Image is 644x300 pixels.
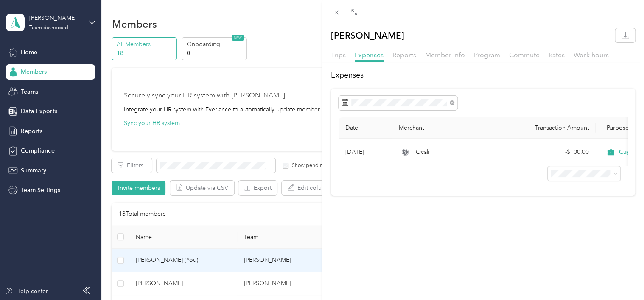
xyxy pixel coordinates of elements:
[596,253,644,300] iframe: Everlance-gr Chat Button Frame
[392,51,416,59] span: Reports
[331,28,404,42] p: [PERSON_NAME]
[574,51,609,59] span: Work hours
[474,51,500,59] span: Program
[355,51,384,59] span: Expenses
[549,51,565,59] span: Rates
[392,117,519,139] th: Merchant
[519,117,596,139] th: Transaction Amount
[339,117,392,139] th: Date
[339,139,392,166] td: [DATE]
[602,124,629,131] span: Purpose
[331,51,346,59] span: Trips
[331,69,635,81] h2: Expenses
[509,51,540,59] span: Commute
[526,147,589,157] div: - $100.00
[416,147,429,157] span: Ocali
[425,51,465,59] span: Member info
